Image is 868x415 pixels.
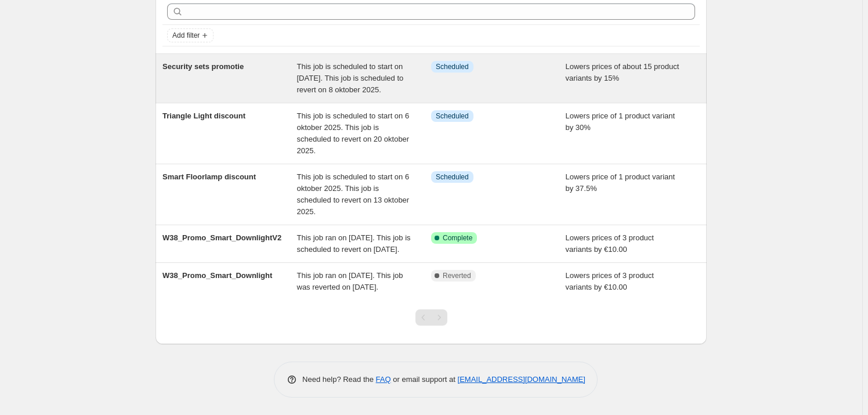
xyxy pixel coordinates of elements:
span: This job is scheduled to start on 6 oktober 2025. This job is scheduled to revert on 20 oktober 2... [297,111,410,155]
span: Lowers prices of 3 product variants by €10.00 [566,271,654,291]
span: Complete [443,233,472,243]
span: This job ran on [DATE]. This job is scheduled to revert on [DATE]. [297,233,411,254]
span: Lowers price of 1 product variant by 37.5% [566,172,675,193]
span: Scheduled [436,172,469,182]
a: [EMAIL_ADDRESS][DOMAIN_NAME] [458,375,585,384]
button: Add filter [167,28,214,42]
span: Triangle Light discount [162,111,245,120]
span: This job is scheduled to start on 6 oktober 2025. This job is scheduled to revert on 13 oktober 2... [297,172,410,216]
span: Need help? Read the [302,375,376,384]
span: or email support at [391,375,458,384]
span: Reverted [443,271,471,280]
span: W38_Promo_Smart_Downlight [162,271,272,280]
a: FAQ [376,375,391,384]
span: Lowers price of 1 product variant by 30% [566,111,675,132]
span: Lowers prices of about 15 product variants by 15% [566,62,679,82]
span: Security sets promotie [162,62,244,71]
span: This job ran on [DATE]. This job was reverted on [DATE]. [297,271,403,291]
span: Scheduled [436,111,469,121]
nav: Pagination [415,309,447,326]
span: Smart Floorlamp discount [162,172,256,181]
span: Lowers prices of 3 product variants by €10.00 [566,233,654,254]
span: This job is scheduled to start on [DATE]. This job is scheduled to revert on 8 oktober 2025. [297,62,404,94]
span: Add filter [172,31,200,40]
span: W38_Promo_Smart_DownlightV2 [162,233,281,242]
span: Scheduled [436,62,469,71]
